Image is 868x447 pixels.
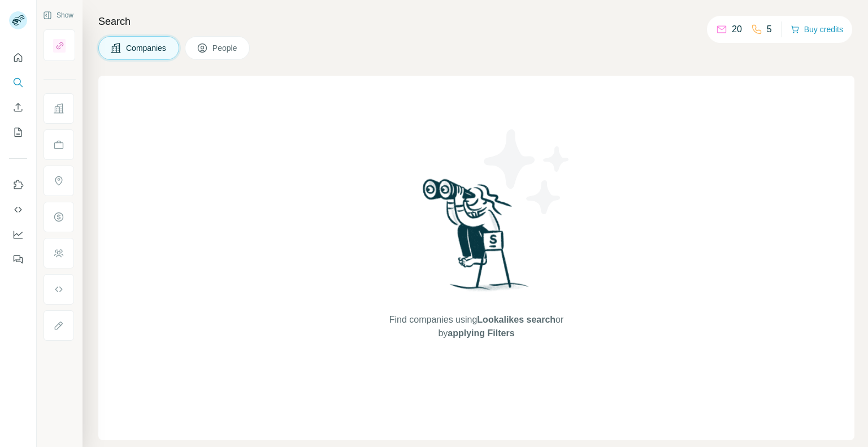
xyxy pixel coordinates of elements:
img: Surfe Illustration - Woman searching with binoculars [418,176,535,302]
p: 5 [767,23,772,36]
span: Lookalikes search [477,315,555,324]
button: Use Surfe API [9,199,27,220]
span: Find companies using or by [386,313,567,340]
button: My lists [9,122,27,142]
span: People [212,42,238,54]
span: Companies [126,42,167,54]
button: Show [35,7,81,24]
button: Search [9,72,27,93]
button: Quick start [9,47,27,68]
button: Feedback [9,249,27,270]
button: Dashboard [9,224,27,245]
img: Surfe Illustration - Stars [476,121,578,223]
p: 20 [732,23,742,36]
span: applying Filters [448,328,514,338]
button: Buy credits [791,21,843,37]
button: Use Surfe on LinkedIn [9,175,27,195]
button: Enrich CSV [9,97,27,118]
h4: Search [98,14,854,29]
